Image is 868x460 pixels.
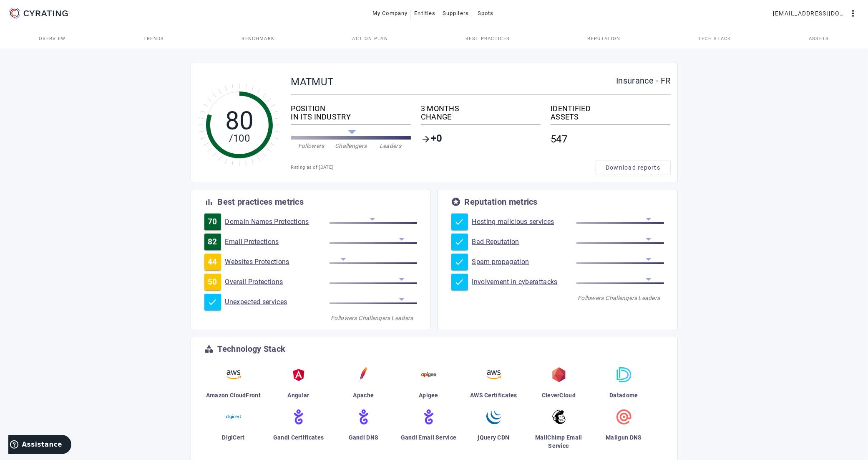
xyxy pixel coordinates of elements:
[530,406,588,457] a: MailChimp Email Service
[269,364,328,406] a: Angular
[472,238,576,246] a: Bad Reputation
[472,258,576,266] a: Spam propagation
[371,142,410,150] div: Leaders
[414,7,435,20] span: Entities
[470,392,517,399] span: AWS Certificates
[204,364,263,406] a: Amazon CloudFront
[443,7,469,20] span: Suppliers
[431,134,443,144] span: +0
[218,198,304,206] div: Best practices metrics
[635,294,664,302] div: Leaders
[242,36,275,41] span: Benchmark
[335,364,393,406] a: Apache
[455,217,465,227] mat-icon: check
[208,297,218,307] mat-icon: check
[292,142,331,150] div: Followers
[606,294,635,302] div: Challengers
[472,6,499,21] button: Spots
[770,6,861,21] button: [EMAIL_ADDRESS][DOMAIN_NAME]
[369,6,411,21] button: My Company
[551,128,670,150] div: 547
[465,198,538,206] div: Reputation metrics
[204,344,214,354] mat-icon: category
[809,36,829,41] span: Assets
[208,258,217,266] span: 44
[222,434,244,441] span: DigiCert
[609,392,638,399] span: Datadome
[616,76,670,85] div: Insurance - FR
[551,113,670,121] div: ASSETS
[208,238,217,246] span: 82
[291,104,411,113] div: POSITION
[551,104,670,113] div: IDENTIFIED
[588,36,621,41] span: Reputation
[542,392,576,399] span: CleverCloud
[478,7,494,20] span: Spots
[225,218,330,226] a: Domain Names Protections
[421,104,541,113] div: 3 MONTHS
[421,134,431,144] mat-icon: arrow_forward
[848,8,858,18] mat-icon: more_vert
[478,434,510,441] span: jQuery CDN
[465,36,510,41] span: Best practices
[291,113,411,121] div: IN ITS INDUSTRY
[372,7,408,20] span: My Company
[331,142,371,150] div: Challengers
[411,6,439,21] button: Entities
[225,258,330,266] a: Websites Protections
[225,278,330,286] a: Overall Protections
[225,238,330,246] a: Email Protections
[439,6,472,21] button: Suppliers
[8,435,71,456] iframe: Ouvre un widget dans lequel vous pouvez trouver plus d’informations
[698,36,731,41] span: Tech Stack
[419,392,438,399] span: Apigee
[535,434,582,449] span: MailChimp Email Service
[400,364,458,406] a: Apigee
[472,218,576,226] a: Hosting malicious services
[400,406,458,457] a: Gandi Email Service
[472,278,576,286] a: Involvement in cyberattacks
[596,160,671,175] button: Download reports
[465,364,523,406] a: AWS Certificates
[24,10,68,16] g: CYRATING
[287,392,309,399] span: Angular
[206,392,261,399] span: Amazon CloudFront
[465,406,523,457] a: jQuery CDN
[388,314,417,322] div: Leaders
[229,132,249,144] tspan: /100
[39,36,66,41] span: Overview
[773,7,848,20] span: [EMAIL_ADDRESS][DOMAIN_NAME]
[455,257,465,267] mat-icon: check
[349,434,379,441] span: Gandi DNS
[273,434,324,441] span: Gandi Certificates
[401,434,457,441] span: Gandi Email Service
[606,163,660,172] span: Download reports
[269,406,328,457] a: Gandi Certificates
[421,113,541,121] div: CHANGE
[204,197,214,207] mat-icon: bar_chart
[455,277,465,287] mat-icon: check
[225,106,254,135] tspan: 80
[225,298,330,306] a: Unexpected services
[218,345,286,353] div: Technology Stack
[330,314,359,322] div: Followers
[352,36,388,41] span: Action Plan
[530,364,588,406] a: CleverCloud
[335,406,393,457] a: Gandi DNS
[606,434,642,441] span: Mailgun DNS
[576,294,606,302] div: Followers
[291,163,596,172] div: Rating as of [DATE]
[204,406,263,457] a: DigiCert
[455,237,465,247] mat-icon: check
[291,76,616,87] div: MATMUT
[451,197,461,207] mat-icon: stars
[595,406,653,457] a: Mailgun DNS
[208,278,217,286] span: 50
[208,218,217,226] span: 70
[359,314,388,322] div: Challengers
[143,36,164,41] span: Trends
[595,364,653,406] a: Datadome
[353,392,374,399] span: Apache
